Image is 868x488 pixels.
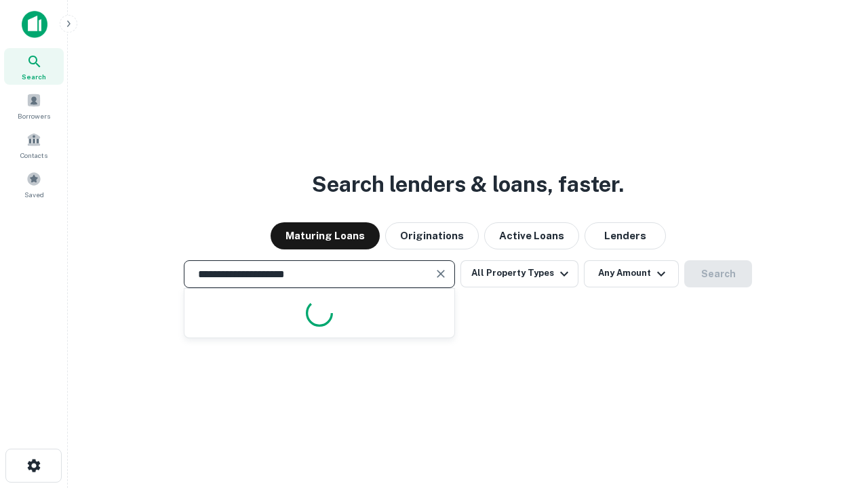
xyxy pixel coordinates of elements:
[431,264,450,283] button: Clear
[4,87,64,124] a: Borrowers
[312,168,624,201] h3: Search lenders & loans, faster.
[271,222,380,249] button: Maturing Loans
[22,71,46,82] span: Search
[385,222,479,249] button: Originations
[18,110,50,121] span: Borrowers
[4,127,64,163] a: Contacts
[460,260,578,287] button: All Property Types
[800,380,868,445] iframe: Chat Widget
[585,222,666,249] button: Lenders
[22,11,47,38] img: capitalize-icon.png
[24,189,44,200] span: Saved
[4,166,64,203] a: Saved
[4,48,64,85] a: Search
[584,260,679,287] button: Any Amount
[484,222,579,249] button: Active Loans
[20,150,47,161] span: Contacts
